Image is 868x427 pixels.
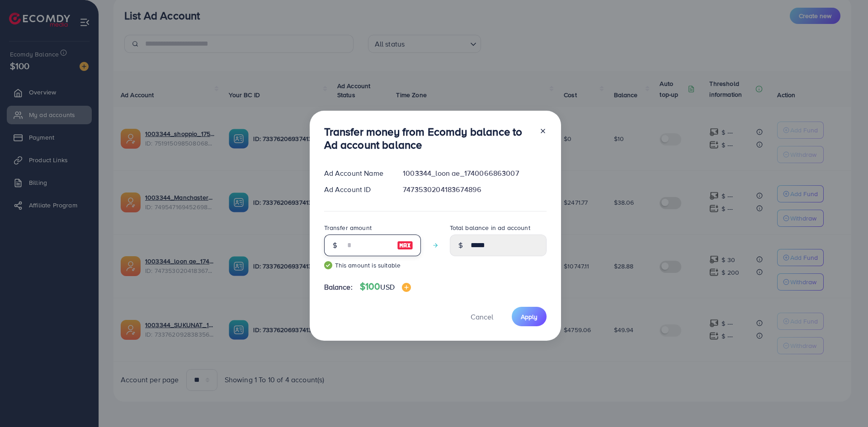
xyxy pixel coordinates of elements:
[396,168,553,178] div: 1003344_loon ae_1740066863007
[471,312,493,322] span: Cancel
[397,240,413,251] img: image
[324,125,532,151] h3: Transfer money from Ecomdy balance to Ad account balance
[360,281,411,292] h4: $100
[521,312,538,321] span: Apply
[317,168,396,178] div: Ad Account Name
[396,184,553,195] div: 7473530204183674896
[324,261,332,269] img: guide
[402,283,411,292] img: image
[324,223,372,232] label: Transfer amount
[459,307,505,326] button: Cancel
[317,184,396,195] div: Ad Account ID
[512,307,547,326] button: Apply
[324,261,421,270] small: This amount is suitable
[324,282,353,292] span: Balance:
[380,282,394,292] span: USD
[830,386,861,420] iframe: Chat
[450,223,530,232] label: Total balance in ad account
